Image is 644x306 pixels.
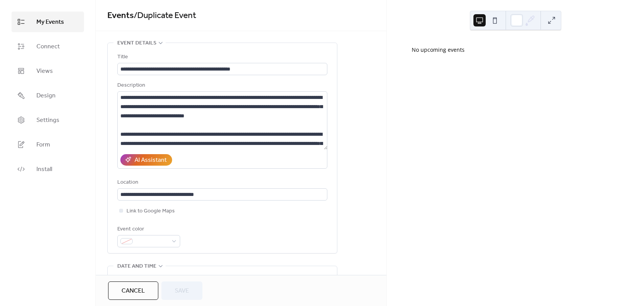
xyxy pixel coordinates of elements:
[117,81,326,90] div: Description
[36,91,56,100] span: Design
[11,159,84,179] a: Install
[11,110,84,130] a: Settings
[11,61,84,81] a: Views
[117,262,156,271] span: Date and time
[117,225,179,234] div: Event color
[117,53,326,62] div: Title
[36,165,52,174] span: Install
[11,134,84,155] a: Form
[11,85,84,106] a: Design
[108,281,158,300] button: Cancel
[36,18,64,27] span: My Events
[36,42,60,51] span: Connect
[11,36,84,57] a: Connect
[117,178,326,187] div: Location
[117,39,156,48] span: Event details
[122,286,145,296] span: Cancel
[412,46,619,54] div: No upcoming events
[107,7,134,24] a: Events
[127,207,175,216] span: Link to Google Maps
[36,116,59,125] span: Settings
[120,154,172,166] button: AI Assistant
[36,67,53,76] span: Views
[134,7,196,24] span: / Duplicate Event
[36,140,50,150] span: Form
[135,156,167,165] div: AI Assistant
[11,12,84,32] a: My Events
